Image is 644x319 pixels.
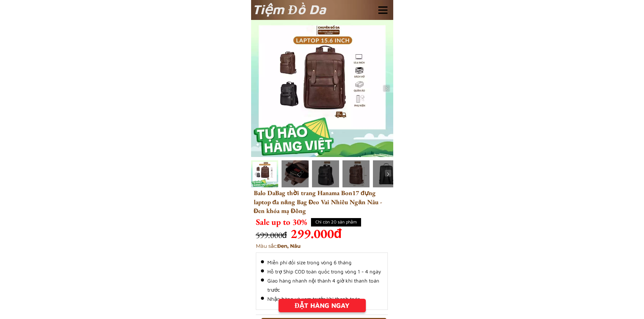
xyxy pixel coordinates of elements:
img: navigation [383,85,390,92]
li: Nhận hàng và xem trước khi thanh toán [261,294,383,303]
img: navigation [385,171,392,178]
h3: Màu sắc: [256,242,374,250]
h3: Balo DaBag thời trang Hanama Bon17 đựng laptop đa năng Bag Đeo Vai Nhiều Ngăn Nâu - Đen khóa mạ Đồng [254,189,393,224]
h3: 599.000đ [256,229,327,242]
h3: 299.000đ [290,224,354,243]
span: Đen, Nâu [277,243,301,249]
li: Giao hàng nhanh nội thành 4 giờ khi thanh toán trước [261,276,383,294]
li: Miễn phí đổi size trong vòng 6 tháng [261,258,383,267]
img: navigation [253,171,260,178]
div: ĐẶT HÀNG NGAY [279,300,366,311]
li: Hỗ trợ Ship COD toàn quốc trong vòng 1 - 4 ngày [261,267,383,276]
h4: Chỉ còn 20 sản phẩm [311,219,361,225]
